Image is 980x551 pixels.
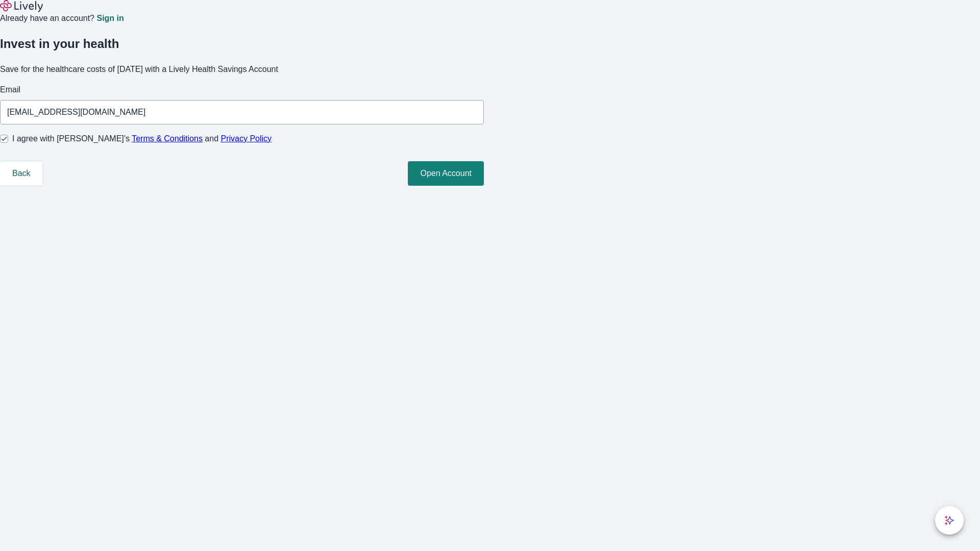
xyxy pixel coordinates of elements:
button: Open Account [408,161,484,186]
a: Sign in [96,14,124,22]
svg: Lively AI Assistant [944,515,954,525]
a: Privacy Policy [221,134,272,143]
a: Terms & Conditions [132,134,203,143]
span: I agree with [PERSON_NAME]’s and [12,133,272,145]
button: chat [935,506,964,535]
